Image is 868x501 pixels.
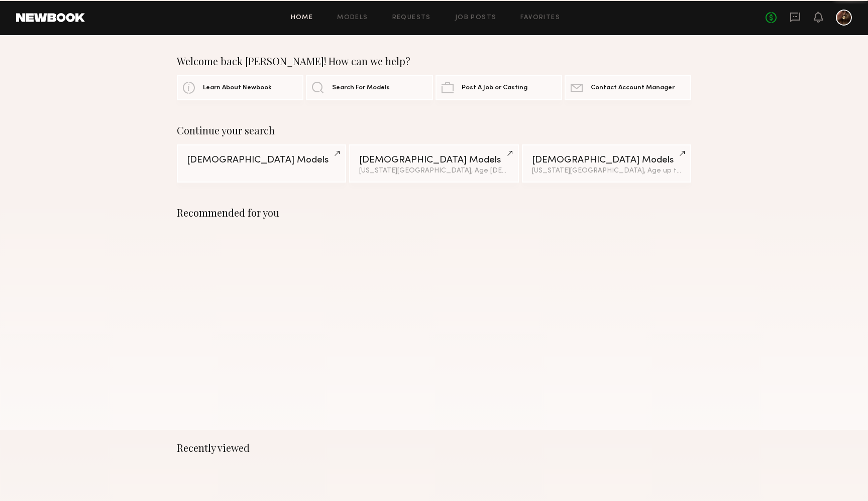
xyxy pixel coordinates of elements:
a: Job Posts [455,15,497,21]
div: Recently viewed [177,442,691,454]
div: Welcome back [PERSON_NAME]! How can we help? [177,55,691,67]
div: [DEMOGRAPHIC_DATA] Models [532,155,681,165]
span: Contact Account Manager [591,85,675,91]
div: [DEMOGRAPHIC_DATA] Models [359,155,508,165]
a: Favorites [520,15,560,21]
a: Learn About Newbook [177,75,303,100]
a: [DEMOGRAPHIC_DATA] Models[US_STATE][GEOGRAPHIC_DATA], Age [DEMOGRAPHIC_DATA] y.o. [349,144,518,183]
a: Models [337,15,368,21]
div: [US_STATE][GEOGRAPHIC_DATA], Age up to [DEMOGRAPHIC_DATA]. [532,168,681,175]
div: [DEMOGRAPHIC_DATA] Models [187,155,336,165]
div: [US_STATE][GEOGRAPHIC_DATA], Age [DEMOGRAPHIC_DATA] y.o. [359,168,508,175]
a: Search For Models [306,75,432,100]
a: Home [291,15,313,21]
a: Requests [392,15,431,21]
div: Recommended for you [177,207,691,219]
a: [DEMOGRAPHIC_DATA] Models [177,144,346,183]
div: Continue your search [177,124,691,136]
a: Contact Account Manager [565,75,691,100]
span: Post A Job or Casting [462,85,527,91]
a: Post A Job or Casting [436,75,562,100]
a: [DEMOGRAPHIC_DATA] Models[US_STATE][GEOGRAPHIC_DATA], Age up to [DEMOGRAPHIC_DATA]. [522,144,691,183]
span: Learn About Newbook [203,85,272,91]
span: Search For Models [332,85,390,91]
